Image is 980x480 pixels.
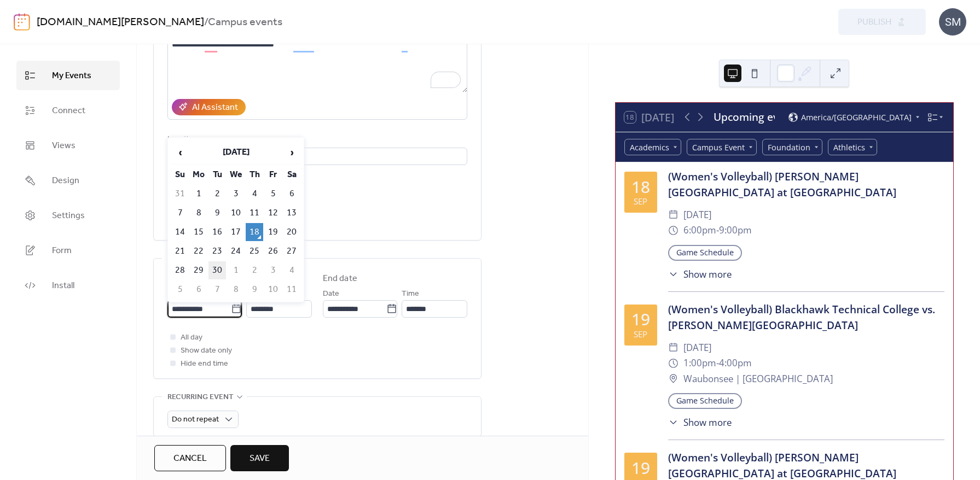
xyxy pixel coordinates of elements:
span: Settings [52,209,85,223]
div: 18 [631,179,650,195]
div: Location [167,133,465,146]
span: Show date only [181,344,232,358]
span: Hide end time [181,358,228,371]
td: 14 [171,223,189,241]
td: 17 [227,223,245,241]
div: ​ [668,340,679,356]
th: Fr [264,166,282,184]
td: 2 [208,185,226,203]
a: Form [16,236,120,265]
td: 19 [264,223,282,241]
span: Show more [683,267,732,281]
td: 7 [208,280,226,298]
span: Form [52,244,72,257]
td: 23 [208,242,226,260]
td: 31 [171,185,189,203]
span: - [716,355,719,371]
a: [DOMAIN_NAME][PERSON_NAME] [37,12,204,33]
td: 10 [227,204,245,222]
div: ​ [668,267,679,281]
span: 6:00pm [683,223,716,238]
span: Do not repeat [172,412,219,427]
button: Cancel [154,445,226,471]
td: 21 [171,242,189,260]
span: Connect [52,104,85,118]
span: Time [402,288,419,301]
td: 4 [283,261,300,279]
span: - [716,223,719,238]
div: ​ [668,355,679,371]
div: (Women's Volleyball) Blackhawk Technical College vs. [PERSON_NAME][GEOGRAPHIC_DATA] [668,302,944,333]
td: 5 [171,280,189,298]
td: 25 [246,242,263,260]
div: Sep [634,197,647,206]
td: 1 [190,185,207,203]
td: 27 [283,242,300,260]
button: AI Assistant [172,99,246,115]
a: Connect [16,96,120,125]
span: Cancel [173,452,207,465]
td: 24 [227,242,245,260]
button: Save [230,445,289,471]
span: Date [323,288,339,301]
th: Th [246,166,263,184]
td: 30 [208,261,226,279]
td: 6 [190,280,207,298]
td: 28 [171,261,189,279]
b: Campus events [208,12,282,33]
td: 11 [246,204,263,222]
td: 22 [190,242,207,260]
th: Tu [208,166,226,184]
span: Save [250,452,270,465]
td: 7 [171,204,189,222]
span: Views [52,139,76,153]
td: 29 [190,261,207,279]
td: 4 [246,185,263,203]
button: ​Show more [668,415,732,429]
span: Waubonsee | [GEOGRAPHIC_DATA] [683,371,833,387]
td: 9 [246,280,263,298]
a: My Events [16,61,120,90]
a: Design [16,166,120,195]
div: Sep [634,330,647,338]
a: Settings [16,201,120,230]
td: 9 [208,204,226,222]
div: SM [939,8,966,36]
td: 3 [264,261,282,279]
span: [DATE] [683,207,711,223]
div: ​ [668,371,679,387]
span: America/[GEOGRAPHIC_DATA] [801,114,912,121]
span: 1:00pm [683,355,716,371]
div: End date [323,272,357,285]
td: 1 [227,261,245,279]
span: My Events [52,69,91,83]
td: 6 [283,185,300,203]
textarea: To enrich screen reader interactions, please activate Accessibility in Grammarly extension settings [167,9,467,92]
button: ​Show more [668,267,732,281]
img: logo [14,13,30,31]
a: Install [16,271,120,300]
div: (Women's Volleyball) [PERSON_NAME][GEOGRAPHIC_DATA] at [GEOGRAPHIC_DATA] [668,169,944,201]
div: ​ [668,223,679,238]
td: 8 [190,204,207,222]
b: / [204,12,208,33]
th: [DATE] [190,141,282,165]
span: 9:00pm [719,223,752,238]
td: 2 [246,261,263,279]
div: ​ [668,207,679,223]
th: Su [171,166,189,184]
td: 5 [264,185,282,203]
td: 18 [246,223,263,241]
td: 11 [283,280,300,298]
th: We [227,166,245,184]
div: 19 [631,460,650,476]
td: 15 [190,223,207,241]
td: 20 [283,223,300,241]
div: 19 [631,311,650,327]
span: 4:00pm [719,355,752,371]
a: Views [16,131,120,160]
div: Upcoming events [714,109,774,125]
td: 12 [264,204,282,222]
td: 10 [264,280,282,298]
